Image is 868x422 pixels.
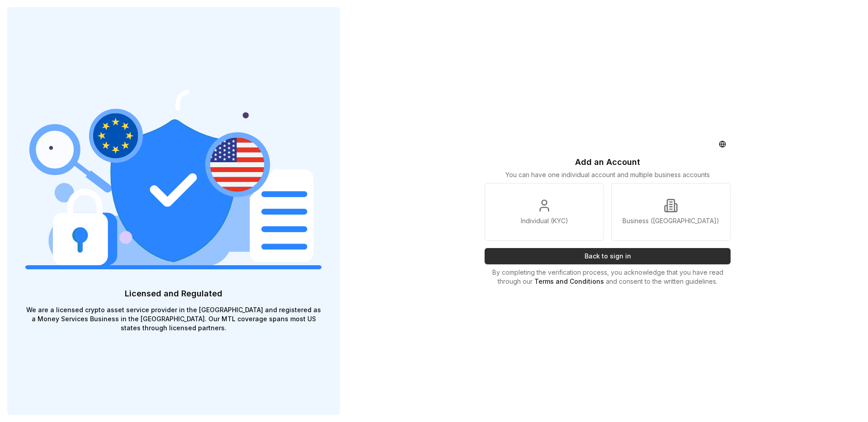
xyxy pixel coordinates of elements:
button: Back to sign in [485,248,731,264]
p: Licensed and Regulated [25,287,322,300]
p: Add an Account [575,156,640,169]
p: By completing the verification process, you acknowledge that you have read through our and consen... [485,268,731,286]
a: Individual (KYC) [485,183,604,241]
p: You can have one individual account and multiple business accounts [505,170,710,179]
a: Terms and Conditions [534,277,606,285]
p: Business ([GEOGRAPHIC_DATA]) [623,216,719,225]
p: We are a licensed crypto asset service provider in the [GEOGRAPHIC_DATA] and registered as a Mone... [25,305,322,333]
a: Business ([GEOGRAPHIC_DATA]) [611,183,731,241]
p: Individual (KYC) [521,216,568,225]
